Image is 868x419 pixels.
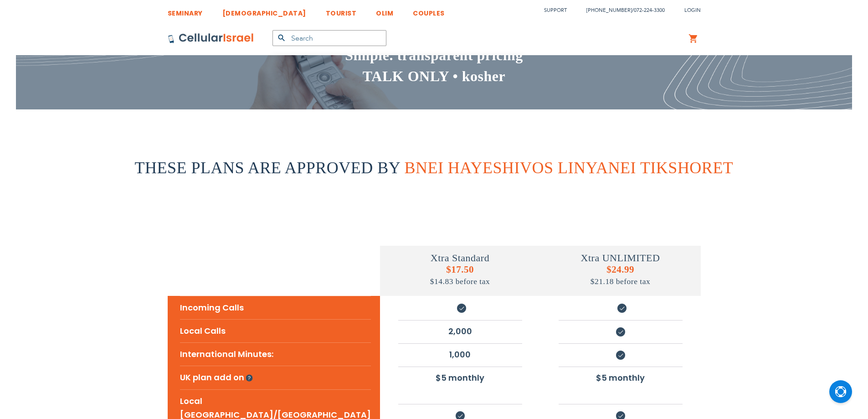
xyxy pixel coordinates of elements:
li: International Minutes: [180,342,371,366]
li: UK plan add on [180,366,371,389]
h4: Xtra Standard [380,252,540,264]
img: Cellular Israel Logo [168,33,254,44]
img: q-icon.svg [246,368,252,388]
h4: Xtra UNLIMITED [540,252,701,264]
input: Search [272,30,386,46]
span: $14.83 before tax [430,277,490,286]
a: TOURIST [326,2,357,19]
span: BNEI HAYESHIVOS LINYANEI TIKSHORET [404,159,733,177]
a: OLIM [376,2,393,19]
li: $5 monthly [398,367,522,388]
span: $21.18 before tax [591,277,650,286]
h2: TALK ONLY • kosher [168,66,701,87]
a: [PHONE_NUMBER] [586,7,632,14]
li: Local Calls [180,319,371,342]
a: SEMINARY [168,2,203,19]
span: Login [684,7,701,14]
h2: Simple. transparent pricing [168,45,701,66]
h5: $24.99 [540,264,701,287]
li: 2,000 [398,320,522,342]
a: Support [544,7,567,14]
li: 1,000 [398,343,522,365]
a: COUPLES [413,2,445,19]
li: / [577,4,665,17]
a: 072-224-3300 [634,7,665,14]
li: Incoming Calls [180,296,371,319]
h5: $17.50 [380,264,540,287]
span: THESE PLANS ARE APPROVED BY [135,159,400,177]
a: [DEMOGRAPHIC_DATA] [222,2,306,19]
li: $5 monthly [559,367,683,388]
